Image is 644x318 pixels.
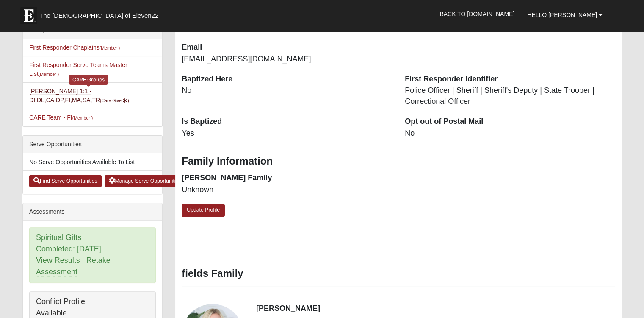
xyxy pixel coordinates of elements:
a: First Responder Serve Teams Master List(Member ) [29,61,127,77]
span: The [DEMOGRAPHIC_DATA] of Eleven22 [39,11,158,20]
dt: Opt out of Postal Mail [405,116,615,127]
h3: fields Family [182,268,615,280]
small: (Member ) [39,72,59,77]
small: (Care Giver ) [100,98,129,103]
a: Hello [PERSON_NAME] [521,4,609,25]
small: (Member ) [100,45,120,50]
img: Eleven22 logo [20,7,37,24]
h3: Family Information [182,155,615,167]
li: No Serve Opportunities Available To List [23,153,162,171]
dd: Police Officer | Sheriff | Sheriff's Deputy | State Trooper | Correctional Officer [405,85,615,107]
dt: [PERSON_NAME] Family [182,173,392,184]
h4: [PERSON_NAME] [256,304,615,313]
a: Back to [DOMAIN_NAME] [433,3,521,25]
a: [PERSON_NAME] 1:1 - DI,DL,CA,DP,FI,MA,SA,TR(Care Giver) [29,88,129,103]
a: First Responder Chaplains(Member ) [29,44,120,51]
a: The [DEMOGRAPHIC_DATA] of Eleven22 [16,3,185,24]
a: View Results [36,256,80,265]
a: CARE Team - FI(Member ) [29,114,93,121]
div: CARE Groups [69,75,108,84]
small: (Member ) [72,115,93,120]
dd: [EMAIL_ADDRESS][DOMAIN_NAME] [182,54,392,65]
dd: Yes [182,128,392,139]
dd: No [405,128,615,139]
div: Serve Opportunities [23,136,162,153]
dd: No [182,85,392,96]
dt: Is Baptized [182,116,392,127]
div: Assessments [23,203,162,221]
span: Hello [PERSON_NAME] [527,11,597,18]
a: Update Profile [182,204,225,216]
dt: Email [182,42,392,53]
dt: First Responder Identifier [405,74,615,85]
a: Manage Serve Opportunities [105,175,185,187]
dd: Unknown [182,184,392,195]
div: Spiritual Gifts Completed: [DATE] [30,228,155,282]
a: Find Serve Opportunities [29,175,102,187]
dt: Baptized Here [182,74,392,85]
